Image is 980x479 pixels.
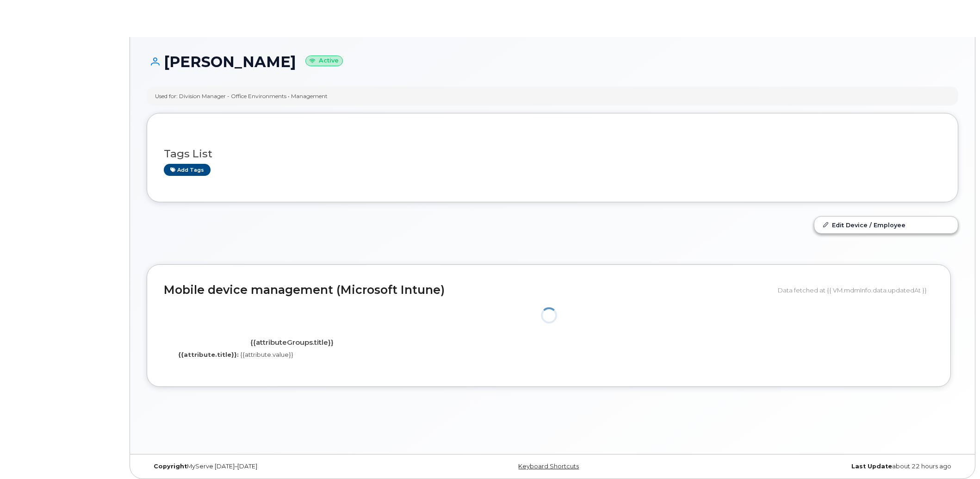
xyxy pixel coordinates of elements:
[155,92,328,100] div: Used for: Division Manager - Office Environments • Management
[240,351,293,358] span: {{attribute.value}}
[147,463,417,470] div: MyServe [DATE]–[DATE]
[171,339,414,347] h4: {{attributeGroups.title}}
[518,463,579,470] a: Keyboard Shortcuts
[178,350,239,359] label: {{attribute.title}}:
[688,463,958,470] div: about 22 hours ago
[164,284,771,297] h2: Mobile device management (Microsoft Intune)
[147,54,958,70] h1: [PERSON_NAME]
[814,217,958,233] a: Edit Device / Employee
[778,281,934,299] div: Data fetched at {{ VM.mdmInfo.data.updatedAt }}
[154,463,187,470] strong: Copyright
[164,148,941,160] h3: Tags List
[164,164,211,175] a: Add tags
[305,56,343,66] small: Active
[851,463,892,470] strong: Last Update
